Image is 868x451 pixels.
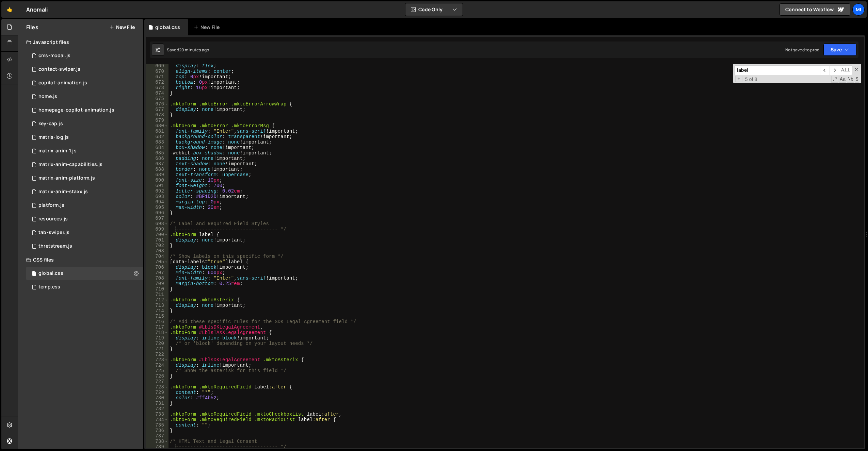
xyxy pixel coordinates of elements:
[146,297,168,303] div: 712
[146,205,168,210] div: 695
[26,239,143,253] div: 15093/42555.js
[146,412,168,417] div: 733
[38,121,63,127] div: key-cap.js
[146,85,168,90] div: 673
[146,368,168,373] div: 725
[146,248,168,254] div: 703
[146,216,168,221] div: 697
[146,74,168,80] div: 671
[735,65,820,75] input: Search for
[26,185,143,199] div: 15093/44560.js
[146,232,168,237] div: 700
[830,65,839,75] span: ​
[146,123,168,129] div: 680
[146,139,168,145] div: 683
[735,76,742,82] span: Toggle Replace mode
[146,406,168,412] div: 732
[38,94,57,100] div: home.js
[146,292,168,297] div: 711
[742,77,760,82] span: 5 of 8
[146,352,168,357] div: 722
[26,90,143,103] div: 15093/43289.js
[146,107,168,112] div: 677
[26,171,143,185] div: 15093/44547.js
[146,401,168,406] div: 731
[839,65,852,75] span: Alt-Enter
[26,144,143,158] div: 15093/44468.js
[26,212,143,226] div: 15093/44705.js
[146,150,168,156] div: 685
[146,167,168,172] div: 688
[146,379,168,384] div: 727
[146,221,168,227] div: 698
[146,444,168,450] div: 739
[146,357,168,363] div: 723
[146,439,168,444] div: 738
[146,433,168,439] div: 737
[38,189,88,195] div: matrix-anim-staxx.js
[785,47,819,53] div: Not saved to prod
[146,188,168,194] div: 692
[146,183,168,188] div: 691
[26,158,143,171] div: 15093/44497.js
[146,80,168,85] div: 672
[146,341,168,346] div: 720
[38,270,63,277] div: global.css
[38,243,72,249] div: thretstream.js
[146,390,168,395] div: 729
[38,175,95,181] div: matrix-anim-platform.js
[146,275,168,281] div: 708
[18,35,143,49] div: Javascript files
[146,161,168,167] div: 687
[146,265,168,270] div: 706
[26,226,143,239] div: 15093/44053.js
[1,1,18,18] a: 🤙
[146,308,168,314] div: 714
[146,63,168,69] div: 669
[146,178,168,183] div: 690
[155,24,180,31] div: global.css
[146,210,168,216] div: 696
[847,76,854,83] span: Whole Word Search
[146,243,168,248] div: 702
[146,346,168,352] div: 721
[405,3,463,16] button: Code Only
[26,63,143,76] div: 15093/45360.js
[194,24,222,31] div: New File
[146,237,168,243] div: 701
[146,303,168,308] div: 713
[109,24,135,30] button: New File
[852,3,865,16] a: Mi
[146,96,168,101] div: 675
[38,134,69,140] div: matris-log.js
[18,253,143,267] div: CSS files
[839,76,846,83] span: CaseSensitive Search
[38,80,87,86] div: copilot-animation.js
[146,101,168,107] div: 676
[146,422,168,428] div: 735
[26,267,143,280] div: 15093/39455.css
[146,324,168,330] div: 717
[167,47,209,53] div: Saved
[146,286,168,292] div: 710
[831,76,838,83] span: RegExp Search
[179,47,209,53] div: 20 minutes ago
[779,3,850,16] a: Connect to Webflow
[26,117,143,131] div: 15093/44488.js
[26,199,143,212] div: 15093/44024.js
[146,335,168,341] div: 719
[146,417,168,422] div: 734
[146,384,168,390] div: 728
[146,90,168,96] div: 674
[26,131,143,144] div: 15093/44972.js
[38,53,70,59] div: cms-modal.js
[146,129,168,134] div: 681
[26,103,143,117] div: 15093/44951.js
[146,330,168,335] div: 718
[146,259,168,265] div: 705
[146,319,168,324] div: 716
[146,314,168,319] div: 715
[823,44,856,56] button: Save
[38,216,68,222] div: resources.js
